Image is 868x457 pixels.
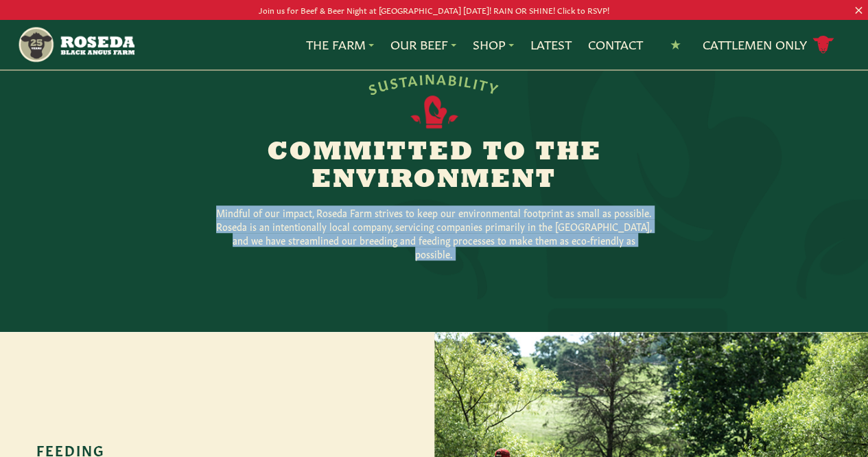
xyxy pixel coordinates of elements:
span: U [376,76,391,93]
p: Mindful of our impact, Roseda Farm strives to keep our environmental footprint as small as possib... [215,205,654,260]
span: T [398,72,410,89]
nav: Main Navigation [17,20,850,69]
div: SUSTAINABILITY [366,70,502,96]
span: B [447,71,459,87]
a: Cattlemen Only [703,33,834,57]
a: Shop [473,36,514,54]
p: Join us for Beef & Beer Night at [GEOGRAPHIC_DATA] [DATE]! RAIN OR SHINE! Click to RSVP! [43,3,825,17]
a: Contact [588,36,643,54]
h6: Feeding [36,442,398,457]
h2: Committed to the Environment [171,140,698,194]
span: S [388,74,400,90]
span: A [437,70,449,86]
a: Latest [530,36,572,54]
span: T [478,76,491,93]
span: I [472,74,481,90]
span: S [366,78,379,96]
a: Our Beef [390,36,456,54]
a: The Farm [306,36,374,54]
span: N [425,70,436,85]
img: https://roseda.com/wp-content/uploads/2021/05/roseda-25-header.png [17,25,134,64]
span: I [458,71,465,87]
span: L [463,73,475,89]
span: Y [487,78,502,96]
span: I [419,70,425,85]
span: A [407,71,419,87]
